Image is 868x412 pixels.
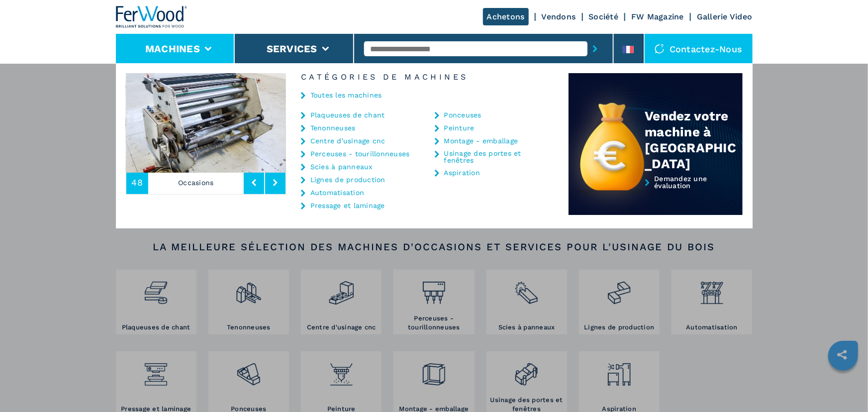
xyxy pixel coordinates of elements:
[116,6,188,28] img: Ferwood
[697,12,753,21] a: Gallerie Video
[132,178,143,187] span: 48
[589,12,619,21] a: Société
[587,37,603,60] button: submit-button
[444,111,482,118] a: Ponceuses
[286,73,446,173] img: image
[444,124,475,131] a: Peinture
[310,176,386,183] a: Lignes de production
[310,111,385,118] a: Plaqueuses de chant
[286,73,569,81] h6: Catégories de machines
[645,108,743,172] div: Vendez votre machine à [GEOGRAPHIC_DATA]
[483,8,529,25] a: Achetons
[310,92,382,99] a: Toutes les machines
[126,73,286,173] img: image
[148,171,244,194] p: Occasions
[542,12,576,21] a: Vendons
[145,43,200,55] button: Machines
[655,44,665,54] img: Contactez-nous
[310,124,356,131] a: Tenonneuses
[310,163,373,170] a: Scies à panneaux
[631,12,684,21] a: FW Magazine
[310,189,365,196] a: Automatisation
[444,150,544,164] a: Usinage des portes et fenêtres
[645,34,753,64] div: Contactez-nous
[267,43,317,55] button: Services
[310,137,386,144] a: Centre d'usinage cnc
[310,150,410,157] a: Perceuses - tourillonneuses
[444,169,481,176] a: Aspiration
[310,202,385,209] a: Pressage et laminage
[569,175,743,215] a: Demandez une évaluation
[444,137,518,144] a: Montage - emballage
